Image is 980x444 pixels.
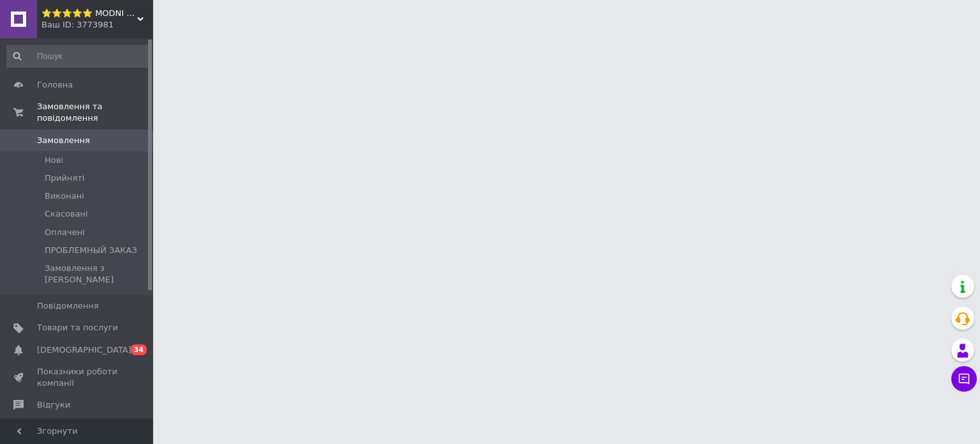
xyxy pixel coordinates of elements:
span: Замовлення [37,135,90,146]
span: Прийняті [45,172,84,184]
span: Нові [45,155,63,166]
span: Показники роботи компанії [37,366,118,389]
span: Відгуки [37,399,70,411]
span: ПРОБЛЕМНЫЙ ЗАКАЗ [45,245,137,256]
input: Пошук [6,45,151,68]
span: [DEMOGRAPHIC_DATA] [37,344,131,356]
span: ⭐⭐⭐⭐⭐ MODNI ⭐⭐⭐⭐⭐ [41,8,137,19]
div: Ваш ID: 3773981 [41,19,153,31]
span: Виконані [45,190,84,202]
span: Скасовані [45,208,88,220]
button: Чат з покупцем [951,366,977,392]
span: Головна [37,79,73,91]
span: 34 [131,344,147,355]
span: Повідомлення [37,300,99,312]
span: Замовлення та повідомлення [37,101,153,124]
span: Оплачені [45,227,85,238]
span: Замовлення з [PERSON_NAME] [45,263,149,286]
span: Товари та послуги [37,322,118,333]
